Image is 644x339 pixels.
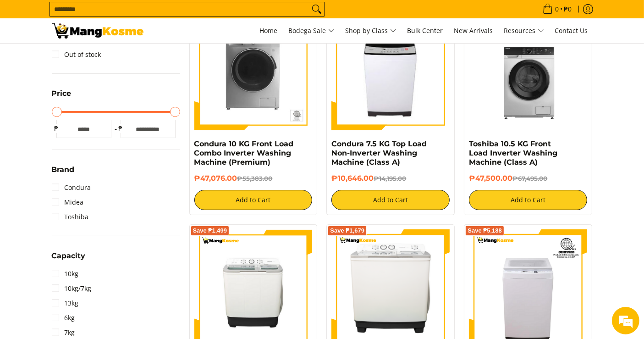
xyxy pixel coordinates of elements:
a: Condura [52,180,91,195]
summary: Open [52,252,86,267]
a: Shop by Class [341,18,401,43]
a: Out of stock [52,47,101,62]
span: Resources [504,25,544,37]
del: ₱67,495.00 [512,175,547,182]
a: 6kg [52,311,75,325]
img: Washing Machines l Mang Kosme: Home Appliances Warehouse Sale Partner [52,23,143,39]
a: Bodega Sale [284,18,339,43]
span: ₱ [116,124,125,133]
del: ₱55,383.00 [237,175,273,182]
a: Condura 10 KG Front Load Combo Inverter Washing Machine (Premium) [194,139,294,167]
summary: Open [52,166,75,180]
a: Resources [500,18,549,43]
button: Search [309,2,324,16]
span: Save ₱5,188 [468,228,502,233]
span: Save ₱1,679 [330,228,364,233]
span: Shop by Class [346,25,396,37]
a: Toshiba 10.5 KG Front Load Inverter Washing Machine (Class A) [469,139,557,167]
img: condura-7.5kg-topload-non-inverter-washing-machine-class-c-full-view-mang-kosme [336,12,446,130]
span: Home [260,26,278,35]
span: Bulk Center [407,26,443,35]
button: Add to Cart [331,190,450,210]
span: 0 [554,6,561,12]
del: ₱14,195.00 [374,175,406,182]
a: Contact Us [550,18,593,43]
a: Bulk Center [403,18,448,43]
a: 13kg [52,296,79,311]
span: • [540,4,575,14]
button: Add to Cart [194,190,313,210]
h6: ₱47,076.00 [194,174,313,183]
summary: Open [52,90,72,104]
span: ₱0 [563,6,573,12]
h6: ₱10,646.00 [331,174,450,183]
span: Brand [52,166,75,173]
a: Home [255,18,282,43]
a: New Arrivals [450,18,498,43]
h6: ₱47,500.00 [469,174,587,183]
a: Midea [52,195,84,210]
span: Capacity [52,252,86,260]
img: Condura 10 KG Front Load Combo Inverter Washing Machine (Premium) [194,12,313,130]
a: Toshiba [52,210,89,224]
span: New Arrivals [454,26,493,35]
a: Condura 7.5 KG Top Load Non-Inverter Washing Machine (Class A) [331,139,427,167]
span: Bodega Sale [289,25,335,37]
a: 10kg/7kg [52,281,92,296]
button: Add to Cart [469,190,587,210]
img: Toshiba 10.5 KG Front Load Inverter Washing Machine (Class A) [469,12,587,130]
span: Price [52,90,72,97]
span: Contact Us [555,26,588,35]
span: ₱ [52,124,61,133]
a: 10kg [52,267,79,281]
nav: Main Menu [153,18,593,43]
span: Save ₱1,499 [193,228,227,233]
